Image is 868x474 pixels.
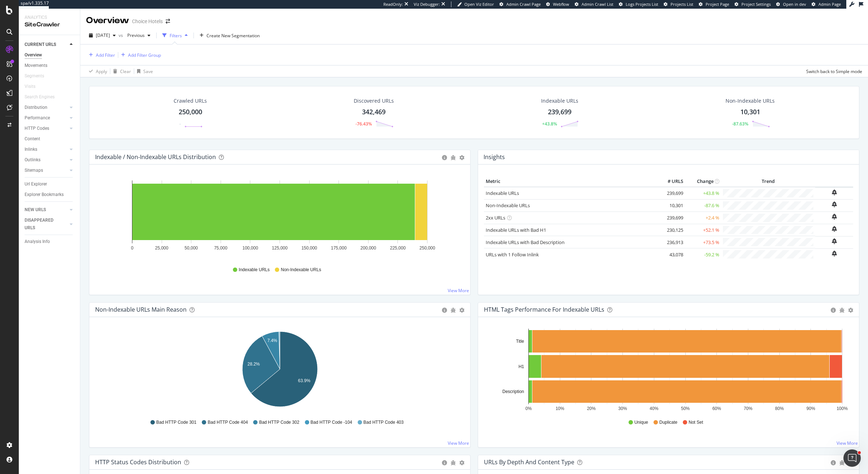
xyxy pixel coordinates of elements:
[132,18,163,25] div: Choice Hotels
[656,236,685,248] td: 236,913
[671,1,693,7] span: Projects List
[506,1,541,7] span: Admin Crawl Page
[25,93,55,101] div: Search Engines
[95,329,464,413] svg: A chart.
[170,33,182,39] div: Filters
[95,176,464,260] div: A chart.
[832,201,837,207] div: bell-plus
[553,1,569,7] span: Webflow
[25,167,43,174] div: Sitemaps
[298,378,310,383] text: 63.9%
[626,1,658,7] span: Logs Projects List
[25,217,61,232] div: DISAPPEARED URLS
[25,51,75,59] a: Overview
[776,1,806,7] a: Open in dev
[25,135,40,143] div: Content
[740,107,760,117] div: 10,301
[546,1,569,7] a: Webflow
[95,153,216,161] div: Indexable / Non-Indexable URLs Distribution
[803,65,862,77] button: Switch back to Simple mode
[464,1,494,7] span: Open Viz Editor
[685,236,721,248] td: +73.5 %
[526,406,532,411] text: 0%
[272,245,288,251] text: 125,000
[25,21,74,29] div: SiteCrawler
[96,32,110,38] span: 2025 Jul. 30th
[197,30,263,41] button: Create New Segmentation
[486,239,565,245] a: Indexable URLs with Bad Description
[656,176,685,187] th: # URLS
[656,212,685,224] td: 239,699
[656,199,685,212] td: 10,301
[356,121,372,127] div: -76.43%
[124,30,153,41] button: Previous
[156,419,196,426] span: Bad HTTP Code 301
[685,187,721,199] td: +43.8 %
[383,1,403,7] div: ReadOnly:
[484,152,505,162] h4: Insights
[664,1,693,7] a: Projects List
[843,449,861,467] iframe: Intercom live chat
[361,245,376,251] text: 200,000
[575,1,613,7] a: Admin Crawl List
[420,245,435,251] text: 250,000
[267,338,277,343] text: 7.4%
[486,202,530,209] a: Non-Indexable URLs
[634,419,648,426] span: Unique
[143,68,153,74] div: Save
[25,125,49,132] div: HTTP Codes
[131,245,133,251] text: 0
[548,107,571,117] div: 239,699
[837,406,848,411] text: 100%
[831,460,836,465] div: circle-info
[486,251,539,258] a: URLs with 1 Follow Inlink
[689,419,703,426] span: Not Set
[208,419,248,426] span: Bad HTTP Code 404
[486,227,546,233] a: Indexable URLs with Bad H1
[25,41,68,48] a: CURRENT URLS
[390,245,406,251] text: 225,000
[25,104,68,111] a: Distribution
[659,419,677,426] span: Duplicate
[832,251,837,256] div: bell-plus
[25,156,68,164] a: Outlinks
[25,146,68,153] a: Inlinks
[741,1,771,7] span: Project Settings
[442,155,447,160] div: circle-info
[587,406,596,411] text: 20%
[656,224,685,236] td: 230,125
[832,214,837,219] div: bell-plus
[311,419,352,426] span: Bad HTTP Code -104
[362,107,386,117] div: 342,469
[486,190,519,196] a: Indexable URLs
[837,440,858,446] a: View More
[25,167,68,174] a: Sitemaps
[832,226,837,232] div: bell-plus
[541,97,578,104] div: Indexable URLs
[726,97,775,104] div: Non-Indexable URLs
[155,245,169,251] text: 25,000
[124,32,145,38] span: Previous
[516,339,524,344] text: Title
[25,114,50,122] div: Performance
[484,329,853,413] svg: A chart.
[484,458,574,466] div: URLs by Depth and Content Type
[25,93,62,101] a: Search Engines
[25,156,41,164] div: Outlinks
[95,458,181,466] div: HTTP Status Codes Distribution
[174,97,207,104] div: Crawled URLs
[685,248,721,260] td: -59.2 %
[25,238,50,245] div: Analysis Info
[86,51,115,59] button: Add Filter
[839,308,844,313] div: bug
[281,267,321,273] span: Non-Indexable URLs
[25,206,46,214] div: NEW URLS
[706,1,729,7] span: Project Page
[96,52,115,58] div: Add Filter
[25,180,47,188] div: Url Explorer
[242,245,258,251] text: 100,000
[363,419,404,426] span: Bad HTTP Code 403
[685,212,721,224] td: +2.4 %
[25,104,47,111] div: Distribution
